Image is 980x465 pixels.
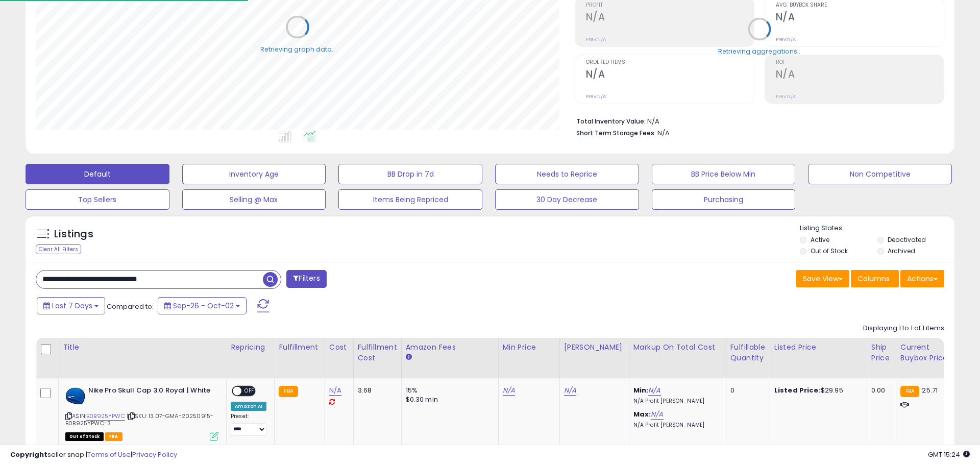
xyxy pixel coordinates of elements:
div: 0.00 [871,386,888,395]
button: BB Price Below Min [652,164,796,184]
div: Clear All Filters [36,244,81,254]
b: Listed Price: [774,385,821,395]
small: FBA [279,386,298,397]
small: FBA [900,386,919,397]
div: Min Price [503,342,555,353]
button: 30 Day Decrease [495,189,639,210]
button: Save View [796,270,849,287]
label: Archived [888,247,915,255]
div: [PERSON_NAME] [564,342,625,353]
a: N/A [503,385,515,396]
div: Cost [329,342,349,353]
div: Amazon Fees [406,342,494,353]
label: Active [811,235,829,244]
span: 2025-10-10 15:24 GMT [928,450,970,459]
button: Non Competitive [808,164,952,184]
div: Retrieving graph data.. [260,44,335,54]
span: | SKU: 13.07-GMA-20250915-B0B925YPWC-3 [65,412,213,427]
label: Out of Stock [811,247,848,255]
button: Columns [851,270,899,287]
div: Markup on Total Cost [633,342,722,353]
b: Min: [633,385,649,395]
span: Compared to: [107,302,154,311]
button: Actions [900,270,944,287]
p: Listing States: [800,224,954,233]
a: N/A [329,385,341,396]
button: Inventory Age [182,164,326,184]
b: Nike Pro Skull Cap 3.0 Royal | White [88,386,212,398]
a: B0B925YPWC [86,412,125,421]
span: FBA [105,432,122,441]
button: Default [26,164,169,184]
div: Current Buybox Price [900,342,953,363]
th: The percentage added to the cost of goods (COGS) that forms the calculator for Min & Max prices. [629,338,726,378]
a: Privacy Policy [132,450,177,459]
a: N/A [564,385,576,396]
div: Listed Price [774,342,863,353]
div: Fulfillable Quantity [730,342,766,363]
button: BB Drop in 7d [338,164,482,184]
div: 0 [730,386,762,395]
a: Terms of Use [87,450,131,459]
div: $0.30 min [406,395,491,404]
div: Ship Price [871,342,892,363]
button: Top Sellers [26,189,169,210]
button: Items Being Repriced [338,189,482,210]
button: Last 7 Days [37,297,105,314]
div: $29.95 [774,386,859,395]
div: Repricing [231,342,270,353]
b: Max: [633,409,651,419]
div: Title [63,342,222,353]
div: Displaying 1 to 1 of 1 items [863,324,944,333]
button: Needs to Reprice [495,164,639,184]
div: Fulfillment [279,342,320,353]
span: Sep-26 - Oct-02 [173,301,234,311]
div: seller snap | | [10,450,177,460]
h5: Listings [54,227,93,241]
label: Deactivated [888,235,926,244]
button: Filters [286,270,326,288]
div: 15% [406,386,491,395]
button: Selling @ Max [182,189,326,210]
span: OFF [241,387,258,396]
div: Preset: [231,413,266,436]
div: Amazon AI [231,402,266,411]
span: Last 7 Days [52,301,92,311]
span: 25.71 [922,385,938,395]
span: Columns [857,274,890,284]
a: N/A [648,385,660,396]
div: Retrieving aggregations.. [718,46,800,56]
div: 3.68 [358,386,394,395]
p: N/A Profit [PERSON_NAME] [633,422,718,429]
small: Amazon Fees. [406,353,412,362]
div: Fulfillment Cost [358,342,397,363]
strong: Copyright [10,450,47,459]
span: All listings that are currently out of stock and unavailable for purchase on Amazon [65,432,104,441]
button: Sep-26 - Oct-02 [158,297,247,314]
div: ASIN: [65,386,218,439]
a: N/A [651,409,663,420]
p: N/A Profit [PERSON_NAME] [633,398,718,405]
button: Purchasing [652,189,796,210]
img: 31hcC8rOKFL._SL40_.jpg [65,386,86,406]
